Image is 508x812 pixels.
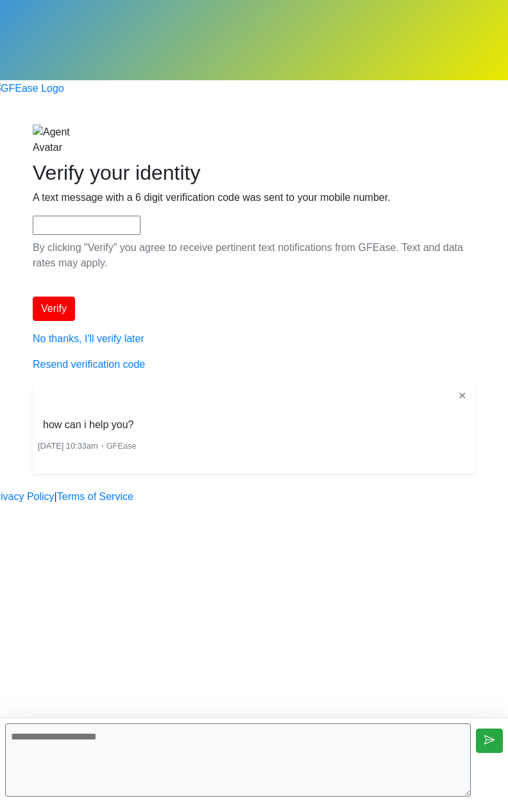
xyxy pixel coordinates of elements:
[33,125,90,155] img: Agent Avatar
[33,359,145,370] a: Resend verification code
[38,441,98,451] span: [DATE] 10:33am
[38,415,139,435] li: how can i help you?
[33,333,144,344] a: No thanks, I'll verify later
[106,441,137,451] span: GFEase
[55,489,57,505] a: |
[33,190,475,205] p: A text message with a 6 digit verification code was sent to your mobile number.
[38,441,137,451] small: ・
[33,160,475,185] h2: Verify your identity
[33,297,75,321] button: Verify
[57,489,133,505] a: Terms of Service
[454,388,470,404] button: ✕
[33,240,475,271] p: By clicking "Verify" you agree to receive pertinent text notifications from GFEase. Text and data...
